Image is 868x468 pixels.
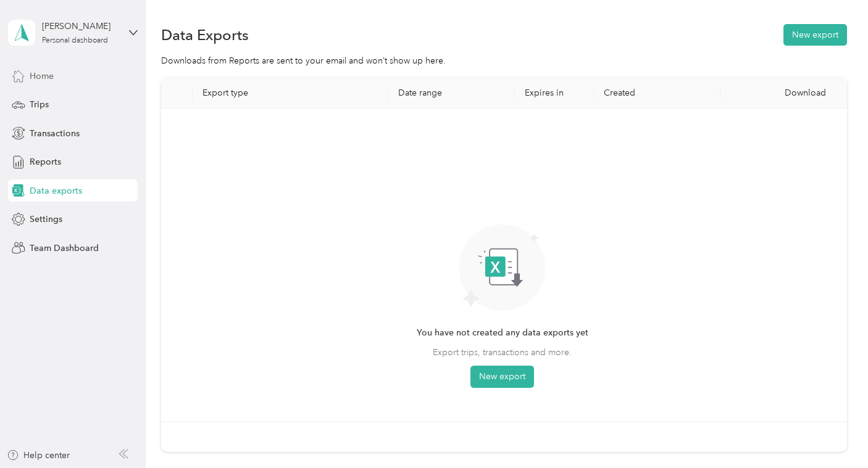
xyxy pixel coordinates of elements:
button: Help center [7,449,70,462]
div: Downloads from Reports are sent to your email and won’t show up here. [161,54,847,67]
th: Expires in [515,78,594,109]
span: Settings [30,213,62,226]
th: Export type [193,78,388,109]
span: Team Dashboard [30,242,99,255]
span: Reports [30,155,61,168]
span: You have not created any data exports yet [417,326,588,340]
div: Download [730,88,837,98]
div: Personal dashboard [42,37,108,44]
div: [PERSON_NAME] [42,20,119,33]
span: Trips [30,98,49,111]
span: Export trips, transactions and more. [433,346,572,359]
iframe: Everlance-gr Chat Button Frame [799,399,868,468]
h1: Data Exports [161,28,249,41]
span: Data exports [30,184,82,197]
button: New export [783,24,847,46]
span: Transactions [30,127,80,140]
button: New export [470,366,534,388]
th: Created [594,78,720,109]
th: Date range [388,78,515,109]
span: Home [30,70,54,83]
